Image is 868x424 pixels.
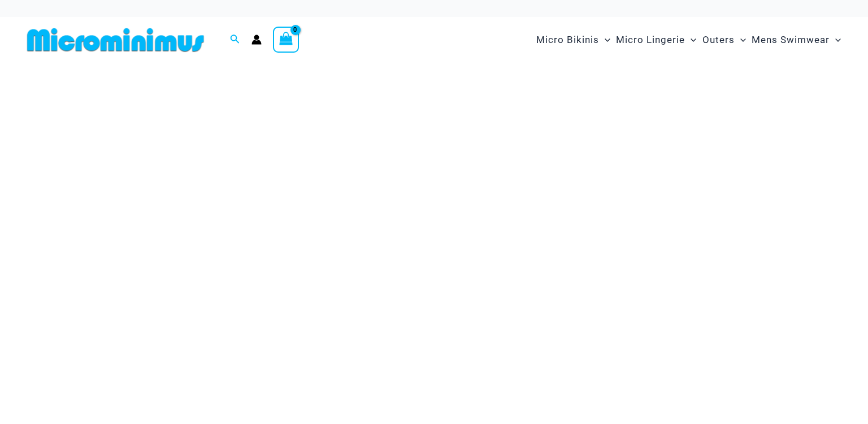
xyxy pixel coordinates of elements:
[830,25,841,54] span: Menu Toggle
[700,23,749,57] a: OutersMenu ToggleMenu Toggle
[616,25,685,54] span: Micro Lingerie
[702,25,735,54] span: Outers
[685,25,696,54] span: Menu Toggle
[613,23,699,57] a: Micro LingerieMenu ToggleMenu Toggle
[251,35,262,45] a: Account icon link
[23,27,209,53] img: MM SHOP LOGO FLAT
[533,23,613,57] a: Micro BikinisMenu ToggleMenu Toggle
[536,25,599,54] span: Micro Bikinis
[230,33,240,47] a: Search icon link
[749,23,844,57] a: Mens SwimwearMenu ToggleMenu Toggle
[599,25,610,54] span: Menu Toggle
[273,27,299,53] a: View Shopping Cart, empty
[735,25,746,54] span: Menu Toggle
[532,21,845,59] nav: Site Navigation
[752,25,830,54] span: Mens Swimwear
